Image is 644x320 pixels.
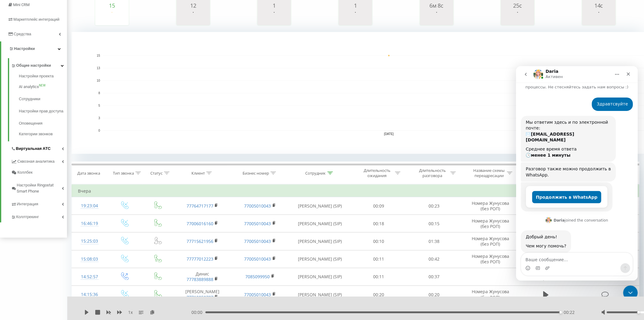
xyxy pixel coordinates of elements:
td: 00:37 [406,268,462,286]
div: 14с [584,2,614,9]
div: Клиент [191,171,205,176]
a: 7085099950 [246,274,270,279]
text: 0 [98,129,100,132]
td: [PERSON_NAME] (SIP) [289,286,351,304]
div: Статус [150,171,163,176]
a: Интеграция [11,197,67,210]
a: Сквозная аналитика [11,154,67,167]
svg: A chart. [502,9,533,27]
span: Средства [14,32,31,36]
div: Бизнес номер [243,171,269,176]
td: Динис [174,268,231,286]
td: 00:18 [351,215,406,233]
div: 25с [502,2,533,9]
a: 77005010043 [244,221,271,226]
a: Коллтрекинг [11,210,67,222]
td: 00:20 [351,286,406,304]
a: Сотрудники [19,93,67,105]
text: 8 [98,91,100,95]
a: Настройки прав доступа [19,105,67,117]
td: 00:42 [406,250,462,268]
a: 77783889888 [187,276,213,282]
td: Номера Жунусова (без РОП) [462,197,519,215]
a: Настройки проекта [19,73,67,81]
iframe: Intercom live chat [623,286,638,300]
td: [PERSON_NAME] (SIP) [289,197,351,215]
div: Длительность разговора [416,168,449,178]
svg: A chart. [422,9,452,27]
div: 15 [97,2,127,9]
svg: A chart. [97,9,127,27]
a: 77764717177 [187,203,213,209]
div: Название схемы переадресации [473,168,506,178]
text: 15 [97,54,100,57]
text: [DATE] [384,133,394,136]
div: 1 [340,2,371,9]
text: 5 [98,104,100,107]
a: Коллбек [11,167,67,178]
div: Дата звонка [77,171,100,176]
span: 1 x [128,309,133,315]
td: [PERSON_NAME] [174,286,231,304]
td: 00:23 [406,197,462,215]
span: Коллтрекинг [16,214,39,220]
span: Общие настройки [16,62,51,69]
a: 77005010043 [244,292,271,297]
div: 15:08:03 [78,253,101,265]
td: [PERSON_NAME] (SIP) [289,250,351,268]
svg: A chart. [340,9,371,27]
svg: A chart. [259,9,289,27]
td: Номера Жунусова (без РОП) [462,215,519,233]
span: Настройки [14,46,35,51]
span: Настройки прав доступа [19,108,63,114]
td: 00:15 [406,215,462,233]
div: 6м 8с [422,2,452,9]
span: 00:22 [564,309,575,315]
span: Настройки Ringostat Smart Phone [17,182,62,194]
td: Вчера [72,185,639,197]
text: 13 [97,66,100,70]
span: Оповещения [19,120,43,126]
div: Accessibility label [560,311,562,314]
td: 00:09 [351,197,406,215]
td: 00:20 [406,286,462,304]
svg: A chart. [178,9,208,27]
span: 00:00 [191,309,205,315]
span: Виртуальная АТС [16,146,51,152]
div: 15:25:03 [78,235,101,247]
a: 77715621956 [187,238,213,244]
td: Номера Жунусова (без РОП) [462,233,519,250]
div: 1 [259,2,289,9]
div: Длительность ожидания [361,168,394,178]
td: Номера Жунусова (без РОП) [462,286,519,304]
iframe: Intercom live chat [516,66,638,281]
a: 77712059787 [187,294,213,300]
